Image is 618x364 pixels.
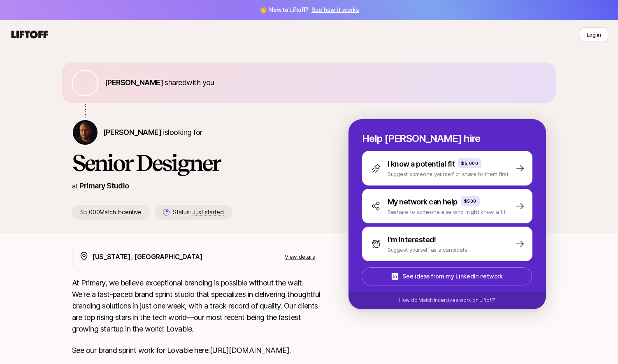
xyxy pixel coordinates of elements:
[103,128,161,137] span: [PERSON_NAME]
[388,196,458,208] p: My network can help
[173,207,223,217] p: Status:
[402,271,502,281] p: See ideas from my LinkedIn network
[72,345,322,356] p: See our brand sprint work for Lovable here: .
[193,209,224,216] span: Just started
[72,277,322,335] p: At Primary, we believe exceptional branding is possible without the wait. We're a fast-paced bran...
[79,181,129,190] a: Primary Studio
[72,181,78,191] p: at
[186,78,214,87] span: with you
[210,346,289,355] a: [URL][DOMAIN_NAME]
[388,208,506,216] p: Reshare to someone else who might know a fit
[388,158,455,170] p: I know a potential fit
[259,5,359,15] span: 👋 New to Liftoff?
[311,6,359,13] a: See how it works
[388,246,468,254] p: Suggest yourself as a candidate
[92,251,203,262] p: [US_STATE], [GEOGRAPHIC_DATA]
[72,205,150,220] p: $5,000 Match Incentive
[464,198,476,204] p: $500
[103,127,202,138] p: is looking for
[388,234,436,246] p: I'm interested!
[105,78,163,87] span: [PERSON_NAME]
[72,151,322,175] h1: Senior Designer
[73,120,98,145] img: Nicholas Pattison
[580,27,608,42] button: Log in
[461,160,478,167] p: $5,000
[388,170,509,178] p: Suggest someone yourself or share to them first
[362,133,532,144] p: Help [PERSON_NAME] hire
[399,297,495,304] p: How do Match Incentives work on Liftoff?
[285,253,315,261] p: View details
[105,77,218,88] p: shared
[362,267,532,285] button: See ideas from my LinkedIn network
